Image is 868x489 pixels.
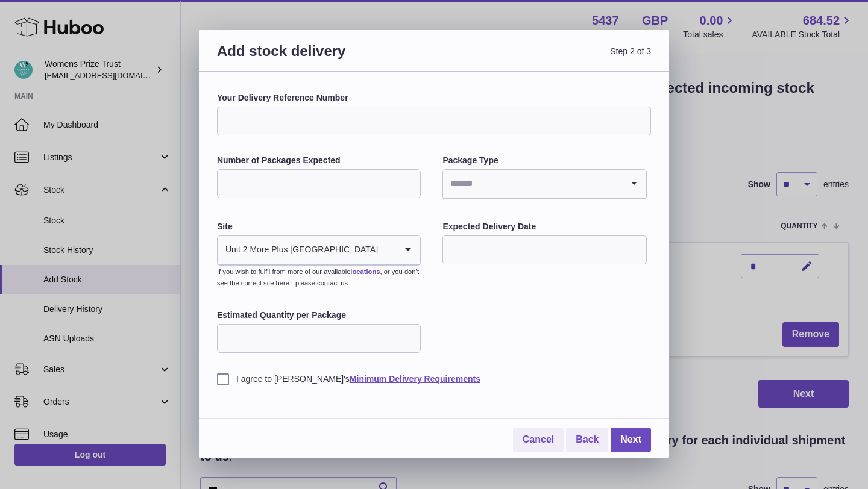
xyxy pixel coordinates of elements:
[217,92,651,104] label: Your Delivery Reference Number
[442,221,646,232] label: Expected Delivery Date
[217,310,421,321] label: Estimated Quantity per Package
[217,221,421,232] label: Site
[217,42,434,75] h3: Add stock delivery
[379,236,396,264] input: Search for option
[218,236,420,265] div: Search for option
[443,170,646,199] div: Search for option
[434,42,651,75] span: Step 2 of 3
[443,170,621,198] input: Search for option
[218,236,379,264] span: Unit 2 More Plus [GEOGRAPHIC_DATA]
[350,374,480,384] a: Minimum Delivery Requirements
[513,428,564,452] a: Cancel
[217,155,421,166] label: Number of Packages Expected
[442,155,646,166] label: Package Type
[611,428,651,452] a: Next
[566,428,608,452] a: Back
[350,268,380,275] a: locations
[217,373,651,385] label: I agree to [PERSON_NAME]'s
[217,268,419,287] small: If you wish to fulfil from more of our available , or you don’t see the correct site here - pleas...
